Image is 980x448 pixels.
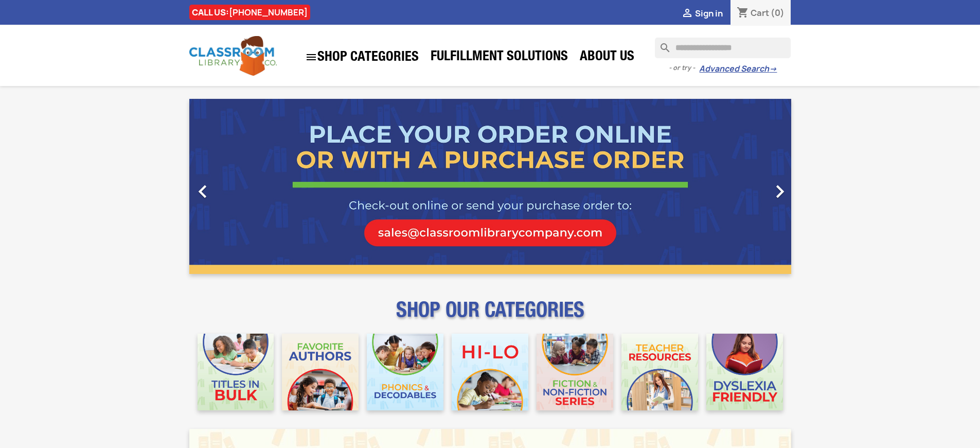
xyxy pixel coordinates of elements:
img: CLC_Fiction_Nonfiction_Mobile.jpg [537,334,613,410]
i:  [190,179,216,204]
span: Cart [751,7,769,19]
img: CLC_Favorite_Authors_Mobile.jpg [282,334,359,410]
a: Next [701,99,791,274]
img: CLC_Teacher_Resources_Mobile.jpg [621,334,698,410]
i: search [655,38,667,50]
i:  [305,51,317,63]
input: Search [655,38,791,58]
a: About Us [575,47,639,68]
i:  [767,179,793,204]
a: Advanced Search→ [699,64,777,74]
a: Fulfillment Solutions [425,47,573,68]
i: shopping_cart [737,7,749,20]
a:  Sign in [681,8,723,19]
a: SHOP CATEGORIES [300,46,424,68]
span: → [769,64,777,74]
img: CLC_Bulk_Mobile.jpg [198,334,274,410]
img: CLC_Phonics_And_Decodables_Mobile.jpg [367,334,443,410]
span: - or try - [669,63,699,73]
i:  [681,8,693,20]
span: (0) [771,7,785,19]
div: CALL US: [189,5,310,20]
span: Sign in [695,8,723,19]
img: Classroom Library Company [189,36,277,76]
p: SHOP OUR CATEGORIES [189,307,791,325]
img: CLC_Dyslexia_Mobile.jpg [706,334,783,410]
a: [PHONE_NUMBER] [229,7,308,18]
img: CLC_HiLo_Mobile.jpg [452,334,528,410]
a: Previous [189,99,280,274]
ul: Carousel container [189,99,791,274]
